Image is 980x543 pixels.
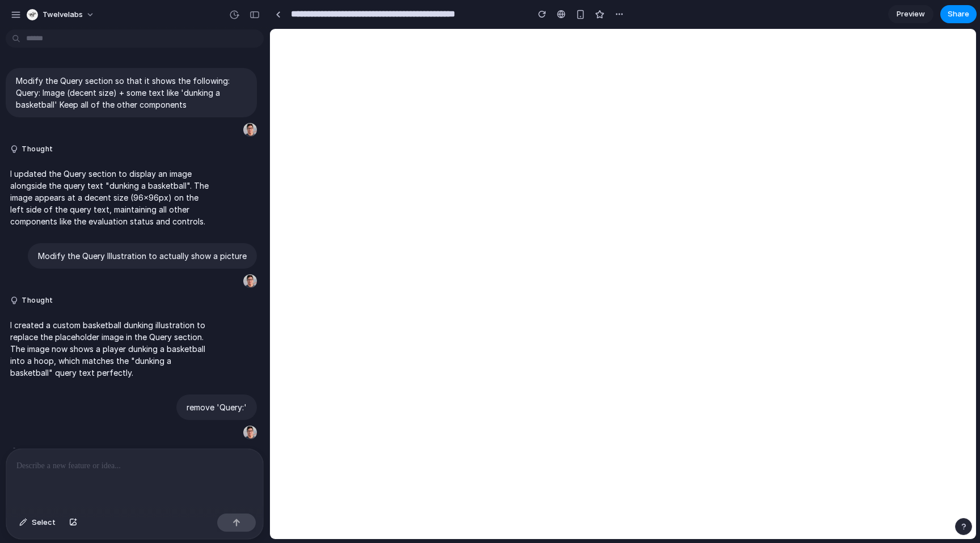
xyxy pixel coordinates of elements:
[948,9,969,20] span: Share
[43,9,83,20] span: twelvelabs
[32,517,56,528] span: Select
[10,319,211,379] p: I created a custom basketball dunking illustration to replace the placeholder image in the Query ...
[10,168,211,227] p: I updated the Query section to display an image alongside the query text "dunking a basketball". ...
[897,9,925,20] span: Preview
[14,514,61,532] button: Select
[22,6,100,24] button: twelvelabs
[16,75,247,111] p: Modify the Query section so that it shows the following: Query: Image (decent size) + some text l...
[187,401,247,413] p: remove 'Query:'
[940,5,977,23] button: Share
[888,5,933,23] a: Preview
[38,250,247,262] p: Modify the Query Illustration to actually show a picture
